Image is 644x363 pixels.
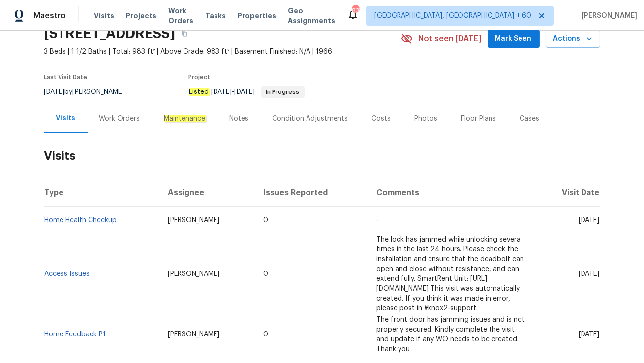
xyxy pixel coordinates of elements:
span: 0 [263,271,268,277]
span: Projects [126,11,156,21]
a: Access Issues [45,271,90,277]
div: Visits [56,113,76,123]
span: 0 [263,217,268,224]
button: Mark Seen [488,30,540,48]
span: [PERSON_NAME] [168,271,219,277]
span: [DATE] [579,217,600,224]
span: [PERSON_NAME] [168,331,219,338]
div: Floor Plans [461,114,496,123]
span: Tasks [205,12,226,19]
a: Home Health Checkup [45,217,117,224]
th: Assignee [160,179,255,207]
span: In Progress [262,89,304,95]
span: Geo Assignments [288,6,335,26]
th: Type [44,179,160,207]
span: Project [189,74,211,80]
div: Condition Adjustments [273,114,348,123]
span: 3 Beds | 1 1/2 Baths | Total: 983 ft² | Above Grade: 983 ft² | Basement Finished: N/A | 1966 [44,47,401,57]
em: Maintenance [164,115,206,122]
span: Properties [238,11,276,21]
span: Last Visit Date [44,74,88,80]
th: Issues Reported [255,179,368,207]
div: Work Orders [99,114,140,123]
span: [DATE] [579,271,600,277]
button: Copy Address [176,25,193,43]
button: Actions [546,30,600,48]
span: Actions [553,33,592,45]
span: Work Orders [168,6,193,26]
span: [DATE] [579,331,600,338]
h2: Visits [44,133,600,179]
span: [DATE] [44,89,65,95]
em: Listed [189,88,210,96]
div: Notes [230,114,249,123]
div: 837 [352,6,359,16]
a: Home Feedback P1 [45,331,106,338]
span: Visits [94,11,114,21]
div: by [PERSON_NAME] [44,86,136,98]
span: [GEOGRAPHIC_DATA], [GEOGRAPHIC_DATA] + 60 [374,11,531,21]
span: Maestro [33,11,66,21]
div: Costs [372,114,391,123]
span: [DATE] [235,89,255,95]
span: Not seen [DATE] [419,34,482,44]
th: Visit Date [535,179,600,207]
span: - [376,217,379,224]
th: Comments [368,179,535,207]
span: The front door has jamming issues and is not properly secured. Kindly complete the visit and upda... [376,316,525,353]
span: [PERSON_NAME] [168,217,219,224]
div: Cases [520,114,540,123]
span: The lock has jammed while unlocking several times in the last 24 hours. Please check the installa... [376,236,524,312]
span: Mark Seen [495,33,532,45]
span: [PERSON_NAME] [578,11,637,21]
h2: [STREET_ADDRESS] [44,29,176,39]
span: [DATE] [212,89,232,95]
span: - [212,89,255,95]
div: Photos [415,114,438,123]
span: 0 [263,331,268,338]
